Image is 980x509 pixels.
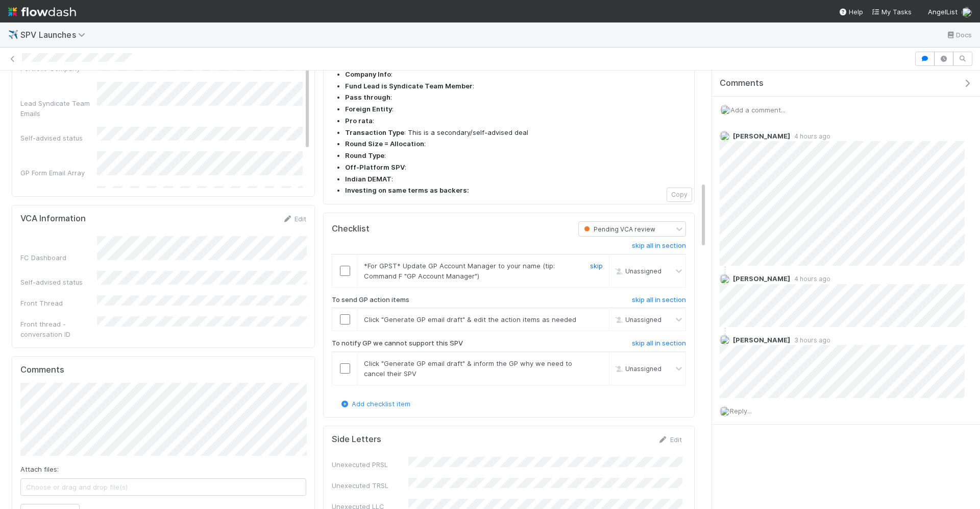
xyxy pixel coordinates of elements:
li: : [345,70,686,80]
img: avatar_c597f508-4d28-4c7c-92e0-bd2d0d338f8e.png [720,335,730,345]
a: Edit [658,435,682,444]
span: My Tasks [871,8,912,16]
div: Lead Syndicate Team Emails [20,98,97,119]
div: Unexecuted PRSL [332,459,408,470]
li: : [345,151,686,161]
button: Copy [667,188,692,202]
h6: To send GP action items [332,296,409,304]
img: avatar_c597f508-4d28-4c7c-92e0-bd2d0d338f8e.png [720,406,730,417]
div: GP Form Email Array [20,168,97,178]
div: Help [839,7,863,17]
span: Choose or drag and drop file(s) [21,479,306,495]
strong: Indian DEMAT [345,175,391,183]
span: 4 hours ago [790,132,830,140]
span: SPV Launches [20,30,90,40]
span: Unassigned [613,316,661,323]
span: Unassigned [613,365,661,373]
a: Docs [946,29,972,41]
strong: Pass through [345,93,390,101]
li: : [345,81,686,91]
li: : [345,116,686,126]
label: Attach files: [20,464,59,474]
span: *For GPST* Update GP Account Manager to your name (tip: Command F "GP Account Manager") [364,262,555,280]
li: : [345,92,686,103]
h5: Side Letters [332,434,381,445]
a: My Tasks [871,7,912,17]
strong: Transaction Type [345,128,404,136]
a: skip all in section [632,242,686,254]
a: skip all in section [632,339,686,352]
li: : [345,104,686,114]
a: skip [590,262,603,270]
span: Reply... [730,407,752,415]
span: Click "Generate GP email draft" & edit the action items as needed [364,315,576,323]
span: 3 hours ago [790,336,830,344]
span: Click "Generate GP email draft" & inform the GP why we need to cancel their SPV [364,359,572,378]
span: [PERSON_NAME] [733,274,790,283]
span: [PERSON_NAME] [733,336,790,344]
strong: Pro rata [345,117,373,125]
span: Unassigned [613,267,661,274]
div: FC Dashboard [20,252,97,263]
strong: Investing on same terms as backers: [345,186,469,194]
img: avatar_c597f508-4d28-4c7c-92e0-bd2d0d338f8e.png [720,274,730,284]
span: AngelList [928,8,958,16]
li: : [345,139,686,149]
h5: VCA Information [20,214,86,224]
div: Front thread - conversation ID [20,319,97,339]
li: : [345,174,686,184]
strong: Off-Platform SPV [345,163,405,171]
span: [PERSON_NAME] [733,132,790,140]
span: ✈️ [8,30,18,39]
h6: skip all in section [632,339,686,348]
a: Edit [282,215,306,223]
span: 4 hours ago [790,275,830,283]
img: avatar_aa70801e-8de5-4477-ab9d-eb7c67de69c1.png [720,131,730,141]
strong: Company Info [345,70,391,78]
div: Self-advised status [20,277,97,287]
strong: Round Type [345,151,384,159]
h5: Checklist [332,224,370,234]
div: Self-advised status [20,133,97,143]
li: : This is a secondary/self-advised deal [345,128,686,138]
h6: skip all in section [632,296,686,304]
strong: Fund Lead is Syndicate Team Member [345,82,473,90]
img: logo-inverted-e16ddd16eac7371096b0.svg [8,3,76,20]
strong: Foreign Entity [345,105,392,113]
a: skip all in section [632,296,686,308]
span: Add a comment... [730,106,786,114]
h6: To notify GP we cannot support this SPV [332,339,463,348]
span: Pending VCA review [582,225,655,233]
h6: skip all in section [632,242,686,250]
div: Front Thread [20,298,97,308]
span: Comments [720,78,764,88]
h5: Comments [20,365,306,375]
img: avatar_c597f508-4d28-4c7c-92e0-bd2d0d338f8e.png [962,7,972,17]
img: avatar_c597f508-4d28-4c7c-92e0-bd2d0d338f8e.png [720,105,730,115]
li: : [345,163,686,173]
div: Unexecuted TRSL [332,480,408,491]
strong: Round Size = Allocation [345,140,424,148]
a: Add checklist item [339,400,410,408]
